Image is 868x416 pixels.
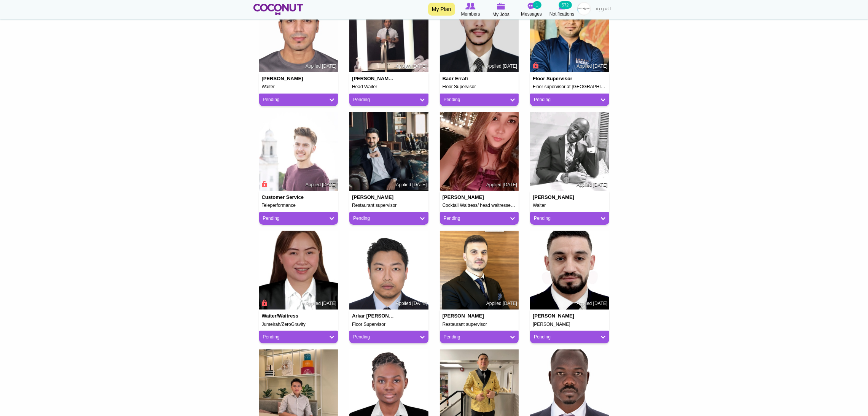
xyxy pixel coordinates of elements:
[259,231,338,310] img: Leah Mae Witara's picture
[262,322,336,327] h5: Jumeirah/ZeroGravity
[530,231,609,310] img: Halim Khobzaoui's picture
[428,3,455,16] a: My Plan
[534,215,605,222] a: Pending
[353,97,425,103] a: Pending
[444,334,515,340] a: Pending
[262,195,306,200] h4: Customer Service
[559,3,565,10] img: Notifications
[443,84,516,89] h5: Floor Supervisor
[486,2,516,18] a: My Jobs My Jobs
[528,3,535,10] img: Messages
[263,334,334,340] a: Pending
[533,1,541,9] small: 1
[443,76,487,81] h4: Badr Errafi
[444,215,515,222] a: Pending
[440,112,519,191] img: Kristina Bruan's picture
[521,10,542,18] span: Messages
[349,112,428,191] img: Moazam Saleem's picture
[352,203,426,208] h5: Restaurant supervisor
[532,62,538,69] span: Connect to Unlock the Profile
[497,3,505,10] img: My Jobs
[352,322,426,327] h5: Floor Supervisor
[262,76,306,81] h4: [PERSON_NAME]
[533,76,577,81] h4: Floor Supervisor
[533,195,577,200] h4: [PERSON_NAME]
[530,112,609,191] img: Kevin Samuriwo's picture
[440,231,519,310] img: Abdou Abou Aldahab's picture
[465,3,475,10] img: Browse Members
[549,10,574,18] span: Notifications
[534,97,605,103] a: Pending
[259,112,338,191] img: Kevin Lopes's picture
[352,76,396,81] h4: [PERSON_NAME] [EMAIL_ADDRESS][DOMAIN_NAME]
[353,215,425,222] a: Pending
[253,4,303,15] img: Home
[353,334,425,340] a: Pending
[516,2,547,18] a: Messages Messages 1
[443,203,516,208] h5: Cocktail Waitress/ head waitresses/vip waitress/waitress
[261,180,268,188] span: Connect to Unlock the Profile
[456,2,486,18] a: Browse Members Members
[559,1,572,9] small: 572
[443,322,516,327] h5: Restaurant supervisor
[533,322,607,327] h5: [PERSON_NAME]
[352,84,426,89] h5: Head Waiter
[533,203,607,208] h5: Waiter
[443,195,487,200] h4: [PERSON_NAME]
[262,84,336,89] h5: Waiter
[533,313,577,319] h4: [PERSON_NAME]
[461,10,480,18] span: Members
[533,84,607,89] h5: Floor supervisor at [GEOGRAPHIC_DATA]
[263,215,334,222] a: Pending
[492,11,510,18] span: My Jobs
[262,313,306,319] h4: Waiter/Waitress
[352,195,396,200] h4: [PERSON_NAME]
[352,313,396,319] h4: Arkar [PERSON_NAME]
[444,97,515,103] a: Pending
[547,2,577,18] a: Notifications Notifications 572
[262,203,336,208] h5: Teleperformance
[592,2,615,17] a: العربية
[349,231,428,310] img: Arkar Tun Kyaw's picture
[261,299,268,306] span: Connect to Unlock the Profile
[534,334,605,340] a: Pending
[443,313,487,319] h4: [PERSON_NAME]
[263,97,334,103] a: Pending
